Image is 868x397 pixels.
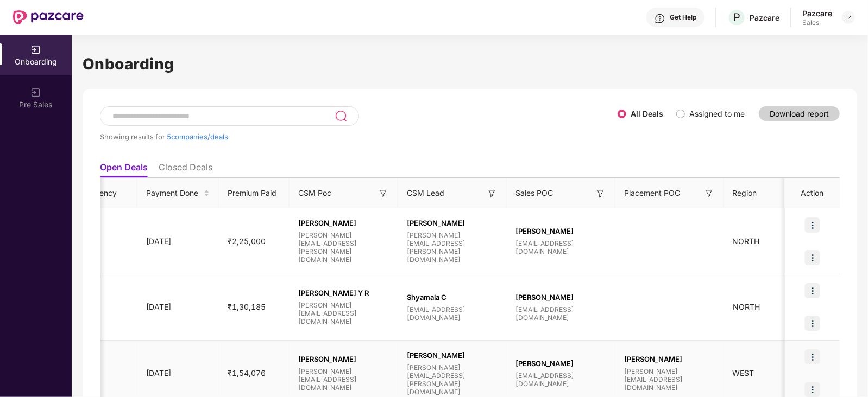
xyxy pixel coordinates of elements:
li: Closed Deals [159,162,212,177]
div: [DATE] [137,301,219,313]
img: svg+xml;base64,PHN2ZyB3aWR0aD0iMTYiIGhlaWdodD0iMTYiIHZpZXdCb3g9IjAgMCAxNiAxNiIgZmlsbD0ibm9uZSIgeG... [378,188,389,199]
label: All Deals [631,109,663,118]
span: [PERSON_NAME] [298,219,389,227]
th: Action [785,178,840,208]
span: [PERSON_NAME] [515,227,607,235]
span: ₹2,25,000 [219,236,274,246]
span: Payment Done [146,187,202,199]
span: Shyamala C [407,293,498,302]
span: Region [733,187,757,199]
span: ₹1,30,185 [219,302,274,311]
span: [PERSON_NAME] [515,359,607,368]
span: [EMAIL_ADDRESS][DOMAIN_NAME] [515,239,607,255]
span: [PERSON_NAME] [407,351,498,360]
span: [PERSON_NAME] [407,219,498,227]
img: svg+xml;base64,PHN2ZyB3aWR0aD0iMTYiIGhlaWdodD0iMTYiIHZpZXdCb3g9IjAgMCAxNiAxNiIgZmlsbD0ibm9uZSIgeG... [595,188,606,199]
div: [DATE] [137,367,219,379]
span: [PERSON_NAME][EMAIL_ADDRESS][PERSON_NAME][DOMAIN_NAME] [298,231,389,264]
div: Pazcare [802,8,832,18]
th: Premium Paid [219,178,290,208]
span: Placement POC [624,187,680,199]
div: Get Help [670,13,696,22]
th: Payment Done [137,178,219,208]
div: NORTH [724,301,833,313]
span: [PERSON_NAME] [298,355,389,363]
div: WEST [724,367,833,379]
img: icon [805,217,820,233]
div: [DATE] [137,235,219,247]
span: [PERSON_NAME][EMAIL_ADDRESS][DOMAIN_NAME] [624,367,715,392]
button: Download report [759,106,840,121]
img: svg+xml;base64,PHN2ZyB3aWR0aD0iMTYiIGhlaWdodD0iMTYiIHZpZXdCb3g9IjAgMCAxNiAxNiIgZmlsbD0ibm9uZSIgeG... [487,188,498,199]
span: [PERSON_NAME][EMAIL_ADDRESS][PERSON_NAME][DOMAIN_NAME] [407,363,498,396]
div: Pazcare [750,12,779,23]
span: ₹1,54,076 [219,368,274,377]
h1: Onboarding [83,52,857,76]
span: CSM Lead [407,187,444,199]
img: icon [805,349,820,364]
span: [PERSON_NAME][EMAIL_ADDRESS][DOMAIN_NAME] [298,301,389,325]
label: Assigned to me [689,109,745,118]
div: Sales [802,18,832,27]
span: [PERSON_NAME][EMAIL_ADDRESS][DOMAIN_NAME] [298,367,389,392]
span: [PERSON_NAME] Y R [298,289,389,297]
img: svg+xml;base64,PHN2ZyBpZD0iRHJvcGRvd24tMzJ4MzIiIHhtbG5zPSJodHRwOi8vd3d3LnczLm9yZy8yMDAwL3N2ZyIgd2... [844,13,853,22]
img: svg+xml;base64,PHN2ZyB3aWR0aD0iMTYiIGhlaWdodD0iMTYiIHZpZXdCb3g9IjAgMCAxNiAxNiIgZmlsbD0ibm9uZSIgeG... [704,188,715,199]
div: Showing results for [100,132,618,141]
span: [EMAIL_ADDRESS][DOMAIN_NAME] [515,305,607,322]
span: [PERSON_NAME] [624,355,715,363]
span: Sales POC [515,187,553,199]
img: svg+xml;base64,PHN2ZyB3aWR0aD0iMjQiIGhlaWdodD0iMjUiIHZpZXdCb3g9IjAgMCAyNCAyNSIgZmlsbD0ibm9uZSIgeG... [335,110,347,123]
span: [EMAIL_ADDRESS][DOMAIN_NAME] [407,305,498,322]
img: svg+xml;base64,PHN2ZyB3aWR0aD0iMjAiIGhlaWdodD0iMjAiIHZpZXdCb3g9IjAgMCAyMCAyMCIgZmlsbD0ibm9uZSIgeG... [30,44,41,55]
img: icon [805,316,820,331]
img: svg+xml;base64,PHN2ZyB3aWR0aD0iMjAiIGhlaWdodD0iMjAiIHZpZXdCb3g9IjAgMCAyMCAyMCIgZmlsbD0ibm9uZSIgeG... [30,87,41,98]
li: Open Deals [100,162,148,177]
img: svg+xml;base64,PHN2ZyBpZD0iSGVscC0zMngzMiIgeG1sbnM9Imh0dHA6Ly93d3cudzMub3JnLzIwMDAvc3ZnIiB3aWR0aD... [655,13,665,24]
img: icon [805,250,820,265]
span: [EMAIL_ADDRESS][DOMAIN_NAME] [515,372,607,388]
span: P [733,11,740,24]
div: NORTH [724,235,833,247]
img: icon [805,382,820,397]
span: CSM Poc [298,187,331,199]
img: New Pazcare Logo [13,10,84,24]
img: icon [805,283,820,298]
span: [PERSON_NAME][EMAIL_ADDRESS][PERSON_NAME][DOMAIN_NAME] [407,231,498,264]
span: 5 companies/deals [167,132,228,141]
span: [PERSON_NAME] [515,293,607,302]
